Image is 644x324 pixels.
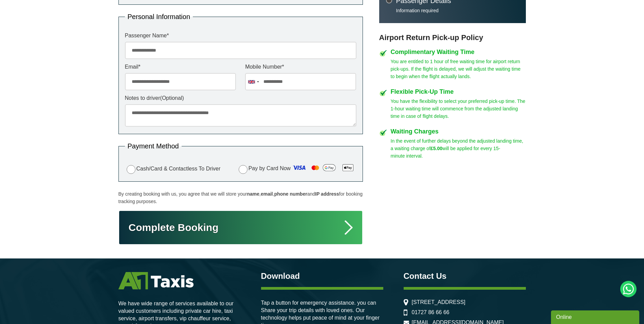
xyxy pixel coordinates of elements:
[391,97,526,120] p: You have the flexibility to select your preferred pick-up time. The 1-hour waiting time will comm...
[125,143,182,149] legend: Payment Method
[551,309,641,324] iframe: chat widget
[245,64,356,70] label: Mobile Number
[118,210,363,245] button: Complete Booking
[391,89,526,95] h4: Flexible Pick-Up Time
[125,13,193,20] legend: Personal Information
[412,309,449,316] a: 01727 86 66 66
[125,33,356,38] label: Passenger Name
[404,272,526,280] h3: Contact Us
[125,95,356,101] label: Notes to driver
[245,73,261,90] div: United Kingdom: +44
[391,137,526,160] p: In the event of further delays beyond the adjusted landing time, a waiting charge of will be appl...
[125,164,221,174] label: Cash/Card & Contactless To Driver
[237,162,356,175] label: Pay by Card Now
[125,64,236,70] label: Email
[118,272,194,289] img: A1 Taxis St Albans
[430,146,442,151] strong: £5.00
[404,299,526,305] li: [STREET_ADDRESS]
[391,49,526,55] h4: Complimentary Waiting Time
[315,191,339,197] strong: IP address
[396,7,519,14] p: Information required
[261,272,383,280] h3: Download
[160,95,184,101] span: (Optional)
[391,58,526,80] p: You are entitled to 1 hour of free waiting time for airport return pick-ups. If the flight is del...
[239,165,247,174] input: Pay by Card Now
[118,190,363,205] p: By creating booking with us, you agree that we will store your , , and for booking tracking purpo...
[274,191,307,197] strong: phone number
[261,191,273,197] strong: email
[391,128,526,134] h4: Waiting Charges
[127,165,135,174] input: Cash/Card & Contactless To Driver
[379,33,526,42] h3: Airport Return Pick-up Policy
[247,191,259,197] strong: name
